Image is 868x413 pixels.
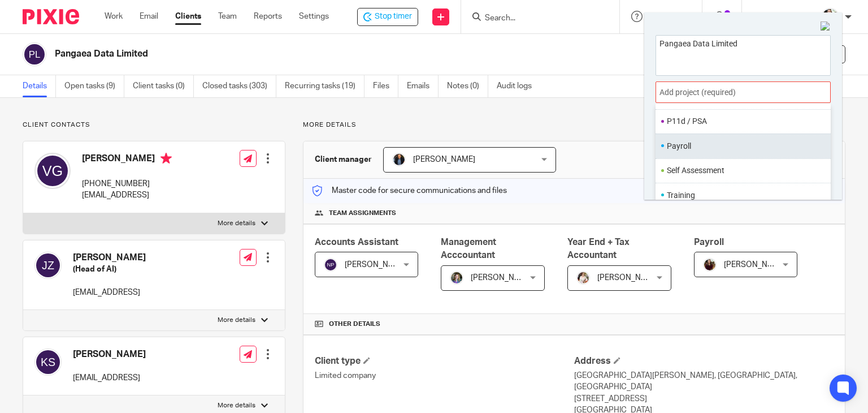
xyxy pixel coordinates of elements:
li: P11d / PSA [667,115,814,127]
span: [PERSON_NAME] [413,156,475,164]
span: Other details [329,320,380,329]
span: Accounts Assistant [315,238,398,247]
p: More details [218,401,255,410]
li: Favorite [814,114,828,129]
a: Closed tasks (303) [202,75,276,97]
span: Management Acccountant [441,238,496,260]
p: More details [218,219,255,228]
a: Files [373,75,398,97]
span: [PERSON_NAME] [597,274,659,282]
img: 1530183611242%20(1).jpg [450,271,463,285]
img: svg%3E [34,153,71,189]
img: svg%3E [34,349,62,376]
p: Master code for secure communications and files [312,185,507,196]
span: [PERSON_NAME] [471,274,533,282]
img: svg%3E [324,258,337,272]
p: Client contacts [23,121,285,130]
h4: [PERSON_NAME] [73,252,146,264]
h5: (Head of AI) [73,264,146,275]
p: More details [303,121,845,130]
h2: Pangaea Data Limited [55,48,565,60]
p: [EMAIL_ADDRESS] [73,372,146,384]
p: [GEOGRAPHIC_DATA][PERSON_NAME], [GEOGRAPHIC_DATA], [GEOGRAPHIC_DATA] [574,370,834,393]
img: Close [821,21,831,32]
p: [PHONE_NUMBER] [82,178,172,190]
a: Audit logs [497,75,540,97]
li: Favorite [814,187,828,203]
span: [PERSON_NAME] [345,261,407,269]
li: Training [667,190,814,201]
a: Emails [407,75,439,97]
a: Email [140,11,158,22]
img: MaxAcc_Sep21_ElliDeanPhoto_030.jpg [821,8,839,26]
h3: Client manager [315,154,372,165]
a: Details [23,75,56,97]
a: Client tasks (0) [133,75,194,97]
span: [PERSON_NAME] [724,261,786,269]
input: Search [484,14,585,24]
a: Clients [175,11,201,22]
h4: Address [574,355,834,367]
textarea: Pangaea Data Limited [656,36,830,72]
p: [EMAIL_ADDRESS] [82,190,172,201]
a: Open tasks (9) [64,75,124,97]
p: [STREET_ADDRESS] [574,393,834,405]
a: Recurring tasks (19) [285,75,364,97]
li: Favorite [814,138,828,153]
p: Limited company [315,370,574,381]
img: MaxAcc_Sep21_ElliDeanPhoto_030.jpg [703,258,717,272]
i: Primary [160,153,172,164]
img: martin-hickman.jpg [392,153,406,166]
h4: [PERSON_NAME] [82,153,172,167]
div: Pangaea Data Limited [357,8,418,26]
h4: Client type [315,355,574,367]
ul: P11d / PSA [656,109,831,134]
li: Favorite [814,163,828,178]
img: svg%3E [23,42,46,66]
p: [EMAIL_ADDRESS] [73,287,146,298]
a: Notes (0) [447,75,488,97]
h4: [PERSON_NAME] [73,349,146,360]
img: Pixie [23,9,79,24]
li: Payroll [667,140,814,152]
span: Payroll [694,238,724,247]
a: Team [218,11,237,22]
a: Work [105,11,123,22]
span: Team assignments [329,209,396,218]
ul: Training [656,183,831,207]
span: Year End + Tax Accountant [567,238,630,260]
li: Self Assessment [667,165,814,177]
p: [PERSON_NAME] [753,11,815,22]
a: Reports [254,11,282,22]
a: Settings [299,11,329,22]
img: Kayleigh%20Henson.jpeg [576,271,590,285]
ul: Self Assessment [656,158,831,183]
ul: Payroll [656,134,831,158]
span: Stop timer [375,11,412,23]
p: More details [218,316,255,325]
img: svg%3E [34,252,62,279]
